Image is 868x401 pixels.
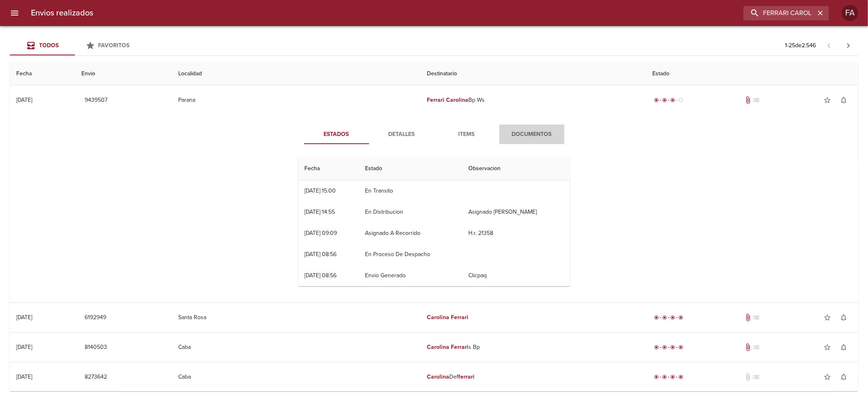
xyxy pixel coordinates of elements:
span: 9439507 [85,95,107,105]
span: star_border [823,313,831,322]
td: H.r. 21358 [462,223,570,244]
th: Estado [359,157,462,180]
div: [DATE] 08:56 [305,272,337,279]
span: 6192949 [85,313,106,323]
span: radio_button_checked [678,345,683,350]
span: radio_button_checked [662,375,667,379]
td: Envio Generado [359,265,462,286]
span: radio_button_checked [670,315,675,320]
button: 6192949 [81,310,109,325]
div: [DATE] 14:55 [305,208,335,215]
table: Tabla de seguimiento [298,157,570,286]
span: Pagina anterior [819,41,839,49]
span: Items [439,129,494,140]
button: Agregar a favoritos [819,309,835,326]
td: Caba [172,333,420,362]
p: 1 - 25 de 2.546 [785,42,816,50]
div: Entregado [652,373,685,381]
span: Tiene documentos adjuntos [744,96,752,104]
td: Asignado [PERSON_NAME] [462,202,570,223]
div: [DATE] [16,96,32,103]
span: radio_button_checked [670,375,675,379]
div: [DATE] 09:09 [305,230,337,237]
button: 8273642 [81,370,110,385]
div: [DATE] [16,314,32,321]
span: Documentos [504,129,560,140]
em: Carolina [427,344,450,351]
th: Fecha [298,157,359,180]
button: Agregar a favoritos [819,339,835,355]
button: Activar notificaciones [835,339,852,355]
div: Tabs Envios [10,36,140,55]
th: Estado [646,62,858,85]
button: Agregar a favoritos [819,369,835,385]
td: En Proceso De Despacho [359,244,462,265]
span: notifications_none [840,343,848,351]
em: Carolina [427,314,450,321]
span: Todos [39,42,59,49]
td: En Transito [359,180,462,202]
span: radio_button_checked [670,98,675,103]
h6: Envios realizados [31,7,93,20]
td: Santa Rosa [172,303,420,332]
td: En Distribucion [359,202,462,223]
span: No tiene pedido asociado [752,373,760,381]
span: radio_button_checked [678,315,683,320]
span: No tiene pedido asociado [752,343,760,351]
span: radio_button_checked [662,345,667,350]
div: [DATE] 08:56 [305,251,337,258]
button: Activar notificaciones [835,309,852,326]
span: radio_button_checked [654,315,659,320]
td: Bp Ws [421,85,646,115]
span: radio_button_checked [654,98,659,103]
th: Observacion [462,157,570,180]
span: Favoritos [98,42,130,49]
button: Agregar a favoritos [819,92,835,108]
td: Def [421,362,646,392]
span: radio_button_unchecked [678,98,683,103]
em: Carolina [427,373,450,380]
span: No tiene documentos adjuntos [744,373,752,381]
span: No tiene pedido asociado [752,313,760,322]
span: Estados [309,129,364,140]
div: FA [842,5,858,21]
input: buscar [743,6,815,20]
span: notifications_none [840,96,848,104]
button: 8140503 [81,340,110,355]
button: Activar notificaciones [835,369,852,385]
span: Tiene documentos adjuntos [744,313,752,322]
span: star_border [823,96,831,104]
button: 9439507 [81,93,111,108]
td: s Bp [421,333,646,362]
span: Detalles [374,129,429,140]
span: Tiene documentos adjuntos [744,343,752,351]
em: Ferrari [451,314,469,321]
span: 8140503 [85,342,107,353]
span: radio_button_checked [678,375,683,379]
div: Entregado [652,343,685,351]
div: Entregado [652,313,685,322]
th: Destinatario [421,62,646,85]
span: 8273642 [85,372,107,382]
div: [DATE] [16,373,32,380]
th: Fecha [10,62,75,85]
span: radio_button_checked [662,315,667,320]
th: Envio [75,62,172,85]
span: radio_button_checked [670,345,675,350]
td: Asignado A Recorrido [359,223,462,244]
span: radio_button_checked [654,375,659,379]
button: menu [5,3,24,23]
div: [DATE] [16,344,32,351]
span: radio_button_checked [662,98,667,103]
span: notifications_none [840,313,848,322]
span: Pagina siguiente [839,36,858,55]
em: Ferrari [451,344,469,351]
td: Clicpaq [462,265,570,286]
td: Caba [172,362,420,392]
td: Parana [172,85,420,115]
em: Carolina [446,96,469,103]
span: star_border [823,343,831,351]
span: notifications_none [840,373,848,381]
span: No tiene pedido asociado [752,96,760,104]
span: radio_button_checked [654,345,659,350]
